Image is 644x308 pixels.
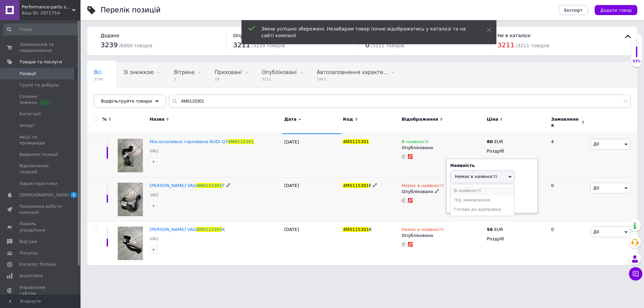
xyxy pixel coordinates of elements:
span: Замовлення [551,116,580,128]
span: 3211 [233,41,250,49]
span: Приховані [215,69,242,75]
span: Категорії [19,111,41,117]
span: Опубліковано [233,33,267,38]
span: % [102,116,107,122]
span: 4M0115301 [343,183,369,188]
div: EUR [487,227,503,233]
span: 4M0115301 [343,227,369,232]
span: 4M0115301 [196,183,222,188]
span: Позиції [19,71,36,77]
div: Зміни успішно збережені. Незабаром товар почне відображатись у каталозі та на сайті компанії [261,25,470,39]
span: Маслозаливна горловина AUDI Q7 [150,139,228,144]
span: / 6000 товарів [119,43,152,48]
li: В наявності [450,186,514,195]
img: Маслозаливна горловина VAG 4M0115301F [118,183,143,216]
span: Дії [593,229,599,234]
div: EUR [487,139,503,145]
a: VAG [150,148,159,154]
span: Характеристики [19,181,57,187]
span: Немає в наявності [455,174,497,179]
span: Немає в наявності [401,183,443,190]
a: VAG [150,192,159,198]
div: Не показуються в Каталозі ProSale [87,88,177,113]
span: Панель управління [19,221,62,233]
span: Код [343,116,353,122]
button: Додати товар [595,5,637,15]
div: Перелік позицій [101,7,161,14]
div: [DATE] [282,134,341,178]
span: 3240 [94,77,103,82]
div: Опубліковано [401,145,483,151]
span: Дії [593,141,599,146]
span: Немає в наявності [401,227,443,234]
span: 4M0115301 [228,139,254,144]
span: Зі знижкою [123,69,154,75]
span: Дії [593,185,599,190]
a: VAG [150,236,159,242]
li: Під замовлення [450,195,514,205]
span: 1862 [317,77,388,82]
span: [PERSON_NAME] VAG [150,227,196,232]
span: Акції та промокоди [19,134,62,146]
span: 28 [215,77,242,82]
b: 56 [487,227,493,232]
span: Покупці [19,250,38,256]
li: Готово до відправки [450,205,514,214]
span: 4M0115301 [343,139,369,144]
a: [PERSON_NAME] VAG4M0115301K [150,227,225,232]
span: 3211 [262,77,297,82]
span: F [369,183,371,188]
span: 1 [174,77,194,82]
span: Всі [94,69,102,75]
img: Маслозаливна горловина VAG 4M0115301K [118,227,143,260]
b: 80 [487,139,493,144]
span: Експорт [564,8,583,13]
span: Аналітика [19,273,43,279]
span: В наявності [401,139,428,146]
span: Товари та послуги [19,59,62,65]
span: Дата [284,116,297,122]
span: F [222,183,224,188]
span: K [369,227,372,232]
span: 4M0115301 [196,227,222,232]
div: Роздріб [487,236,545,242]
a: Маслозаливна горловина AUDI Q74M0115301 [150,139,254,144]
span: [PERSON_NAME] VAG [150,183,196,188]
input: Пошук [3,23,79,36]
span: Додати товар [600,8,632,13]
a: [PERSON_NAME] VAG4M0115301F [150,183,225,188]
span: Ціна [487,116,498,122]
span: [DEMOGRAPHIC_DATA] [19,192,69,198]
span: Замовлення та повідомлення [19,42,62,54]
span: 3239 [101,41,118,49]
span: / 3211 товарів [516,43,549,48]
span: Відгуки [19,239,37,245]
span: 1 [70,192,77,198]
span: Автозаповнення характе... [317,69,388,75]
div: Автозаповнення характеристик [310,62,401,88]
input: Пошук по назві позиції, артикулу і пошуковим запитам [169,95,631,108]
span: Назва [150,116,164,122]
div: [DATE] [282,178,341,222]
div: Опубліковано [401,189,483,195]
span: Вітрина [174,69,194,75]
div: 53% [631,59,642,64]
div: 0 [547,178,589,222]
button: Експорт [559,5,588,15]
span: Performance-parts shop [22,4,72,10]
span: Не показуються в Катал... [94,95,163,101]
span: Не в каталозі [497,33,531,38]
button: Чат з покупцем [629,267,642,281]
div: Роздріб [487,148,545,154]
span: Групи та добірки [19,82,59,88]
span: Додано [101,33,119,38]
span: K [222,227,225,232]
div: 4 [547,134,589,178]
span: Відновлення позицій [19,163,62,175]
span: Видалені позиції [19,151,58,158]
div: Ваш ID: 2971754 [22,10,80,16]
span: Управління сайтом [19,285,62,297]
span: Сезонні знижки [19,94,62,106]
span: Відображення [401,116,438,122]
div: Наявність [450,163,534,169]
